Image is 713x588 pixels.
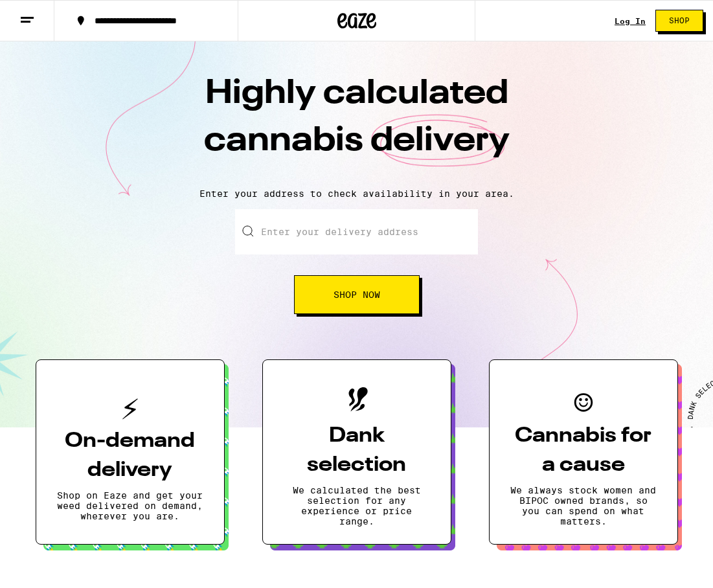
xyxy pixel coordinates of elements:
[235,209,478,254] input: Enter your delivery address
[262,359,451,545] button: Dank selectionWe calculated the best selection for any experience or price range.
[57,490,203,521] p: Shop on Eaze and get your weed delivered on demand, wherever you are.
[57,427,203,485] h3: On-demand delivery
[615,17,646,25] a: Log In
[130,71,583,178] h1: Highly calculated cannabis delivery
[510,422,657,480] h3: Cannabis for a cause
[646,10,713,32] a: Shop
[284,485,430,526] p: We calculated the best selection for any experience or price range.
[36,359,225,545] button: On-demand deliveryShop on Eaze and get your weed delivered on demand, wherever you are.
[489,359,678,545] button: Cannabis for a causeWe always stock women and BIPOC owned brands, so you can spend on what matters.
[284,422,430,480] h3: Dank selection
[669,17,690,25] span: Shop
[510,485,657,526] p: We always stock women and BIPOC owned brands, so you can spend on what matters.
[294,275,420,314] button: Shop Now
[334,290,380,299] span: Shop Now
[13,188,700,199] p: Enter your address to check availability in your area.
[655,10,703,32] button: Shop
